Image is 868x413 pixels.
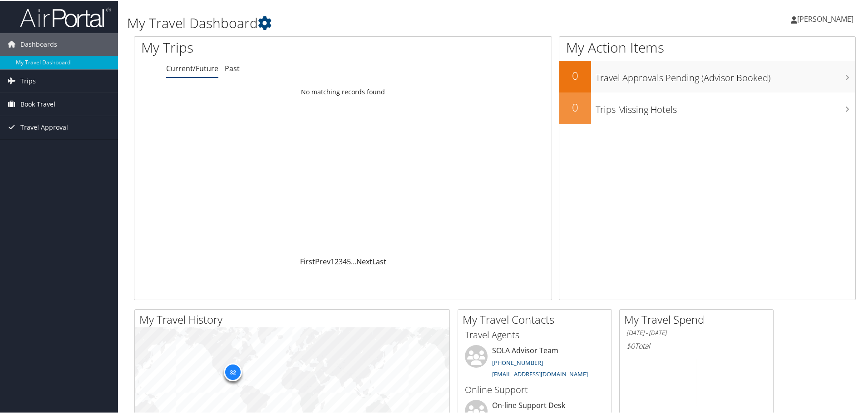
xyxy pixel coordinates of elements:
span: … [351,256,356,266]
span: Dashboards [20,32,57,55]
a: 4 [343,256,347,266]
a: [EMAIL_ADDRESS][DOMAIN_NAME] [492,369,588,377]
a: 0Travel Approvals Pending (Advisor Booked) [559,60,855,92]
a: Past [225,63,240,73]
a: 3 [339,256,343,266]
div: 32 [224,362,242,380]
h1: My Trips [141,37,371,56]
td: No matching records found [134,83,552,99]
a: Prev [315,256,330,266]
span: Trips [20,69,36,92]
h6: [DATE] - [DATE] [626,328,766,336]
a: 0Trips Missing Hotels [559,92,855,123]
a: 2 [335,256,339,266]
h2: My Travel Contacts [463,311,612,326]
h3: Travel Agents [465,328,605,340]
li: SOLA Advisor Team [460,344,609,381]
a: Last [372,256,386,266]
a: 1 [330,256,335,266]
a: Next [356,256,372,266]
h2: My Travel History [139,311,449,326]
span: Book Travel [20,92,55,115]
a: [PERSON_NAME] [791,5,863,32]
span: Travel Approval [20,115,68,138]
h1: My Action Items [559,37,855,56]
span: $0 [626,340,635,350]
span: [PERSON_NAME] [797,13,853,23]
a: First [300,256,315,266]
a: Current/Future [166,63,218,73]
h3: Online Support [465,383,605,395]
h1: My Travel Dashboard [127,13,617,32]
h2: My Travel Spend [624,311,773,326]
h3: Travel Approvals Pending (Advisor Booked) [596,66,855,83]
h2: 0 [559,99,591,114]
h3: Trips Missing Hotels [596,98,855,115]
a: 5 [347,256,351,266]
a: [PHONE_NUMBER] [492,358,543,366]
img: airportal-logo.png [20,6,111,27]
h6: Total [626,340,766,350]
h2: 0 [559,67,591,83]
